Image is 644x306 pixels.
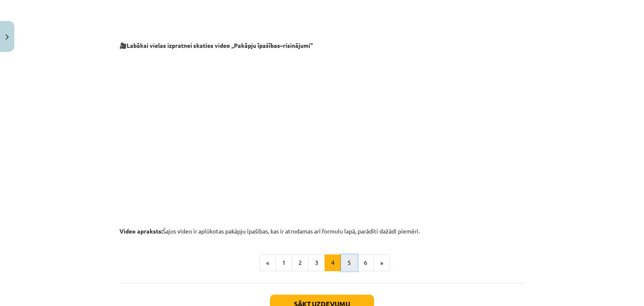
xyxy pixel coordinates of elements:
button: » [374,254,390,271]
button: 3 [308,254,325,271]
p: 🎥 [119,41,525,50]
b: risinājumi” [283,41,313,49]
button: 6 [357,254,374,271]
button: 2 [292,254,309,271]
button: 5 [341,254,358,271]
b: Video apraksts: [119,227,163,235]
b: Labākai vielas izpratnei skaties video „Pakāpju īpašības [127,41,280,49]
img: icon-close-lesson-0947bae3869378f0d4975bcd49f059093ad1ed9edebbc8119c70593378902aed.svg [5,34,9,40]
p: Šajos video ir aplūkotas pakāpju īpašības, kas ir atrodamas arī formulu lapā, parādīti dažādi pie... [119,227,525,236]
strong: – [280,41,283,49]
button: 4 [325,254,341,271]
button: « [260,254,276,271]
button: 1 [275,254,292,271]
nav: Page navigation example [119,254,525,271]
